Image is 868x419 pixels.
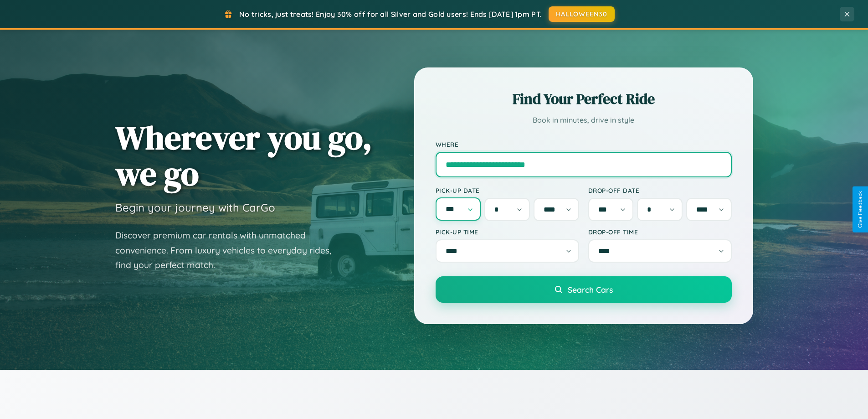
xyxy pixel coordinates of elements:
[588,228,732,236] label: Drop-off Time
[549,6,615,22] button: HALLOWEEN30
[436,228,579,236] label: Pick-up Time
[436,140,732,148] label: Where
[436,276,732,303] button: Search Cars
[857,191,863,228] div: Give Feedback
[436,114,732,127] p: Book in minutes, drive in style
[115,119,372,191] h1: Wherever you go, we go
[436,89,732,109] h2: Find Your Perfect Ride
[436,186,579,194] label: Pick-up Date
[239,10,542,19] span: No tricks, just treats! Enjoy 30% off for all Silver and Gold users! Ends [DATE] 1pm PT.
[115,201,275,214] h3: Begin your journey with CarGo
[115,228,343,273] p: Discover premium car rentals with unmatched convenience. From luxury vehicles to everyday rides, ...
[568,285,613,295] span: Search Cars
[588,186,732,194] label: Drop-off Date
